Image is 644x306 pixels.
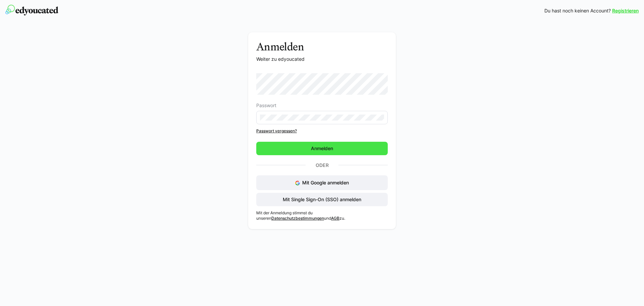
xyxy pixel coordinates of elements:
span: Anmelden [310,145,334,152]
a: AGB [331,216,339,221]
span: Mit Single Sign-On (SSO) anmelden [282,196,362,203]
a: Registrieren [612,7,639,14]
p: Weiter zu edyoucated [256,56,388,62]
img: edyoucated [5,5,58,15]
p: Oder [306,161,338,170]
span: Du hast noch keinen Account? [544,7,611,14]
p: Mit der Anmeldung stimmst du unseren und zu. [256,210,388,221]
button: Mit Single Sign-On (SSO) anmelden [256,193,388,206]
button: Mit Google anmelden [256,175,388,190]
h3: Anmelden [256,40,388,53]
span: Passwort [256,103,276,108]
a: Datenschutzbestimmungen [271,216,324,221]
a: Passwort vergessen? [256,128,388,134]
button: Anmelden [256,142,388,155]
span: Mit Google anmelden [302,180,349,185]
